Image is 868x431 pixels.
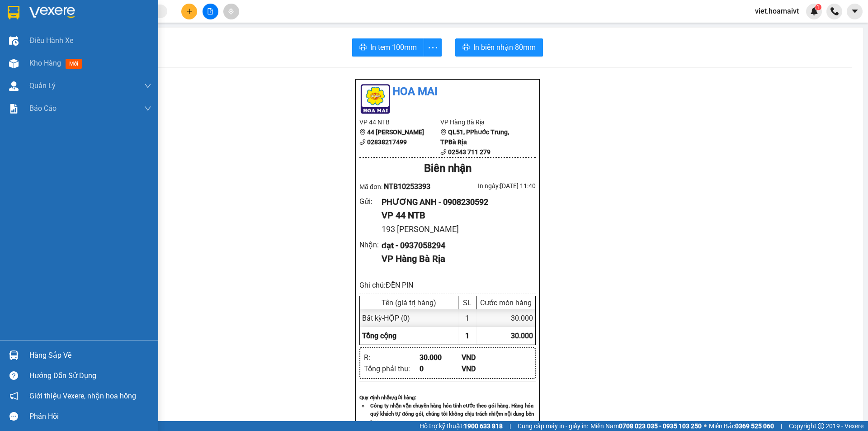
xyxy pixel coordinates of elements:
[203,4,218,19] button: file-add
[382,208,528,223] div: VP 44 NTB
[9,104,19,114] img: solution-icon
[382,196,528,208] div: PHƯƠNG ANH - 0908230592
[29,103,57,114] span: Báo cáo
[352,38,424,57] button: printerIn tem 100mm
[359,83,391,115] img: logo.jpg
[509,421,511,431] span: |
[479,298,533,307] div: Cước món hàng
[382,239,528,252] div: đạt - 0937058294
[464,422,503,430] strong: 1900 633 818
[362,332,396,340] span: Tổng cộng
[382,223,528,236] div: 193 [PERSON_NAME]
[8,6,19,19] img: logo-vxr
[420,421,503,431] span: Hỗ trợ kỹ thuật:
[186,8,193,14] span: plus
[181,4,197,19] button: plus
[704,424,707,428] span: ⚪️
[448,181,536,191] div: In ngày: [DATE] 11:40
[144,82,151,90] span: down
[830,7,839,15] img: phone-icon
[440,117,521,127] li: VP Hàng Bà Rịa
[29,80,56,91] span: Quản Lý
[420,363,462,374] div: 0
[359,129,366,135] span: environment
[359,393,536,402] div: Quy định nhận/gửi hàng :
[362,298,456,307] div: Tên (giá trị hàng)
[370,42,417,53] span: In tem 100mm
[359,239,382,251] div: Nhận :
[462,43,470,52] span: printer
[364,352,420,363] div: R :
[462,352,504,363] div: VND
[362,314,410,322] span: Bất kỳ - HỘP (0)
[748,5,806,17] span: viet.hoamaivt
[359,181,448,192] div: Mã đơn:
[382,252,528,266] div: VP Hàng Bà Rịa
[359,117,440,127] li: VP 44 NTB
[9,392,18,400] span: notification
[424,42,441,53] span: more
[9,350,19,360] img: warehouse-icon
[476,309,535,327] div: 30.000
[458,309,476,327] div: 1
[440,128,509,146] b: QL51, PPhước Trung, TPBà Rịa
[455,38,543,57] button: printerIn biên nhận 80mm
[9,81,19,91] img: warehouse-icon
[223,4,239,19] button: aim
[207,8,213,14] span: file-add
[367,128,424,136] b: 44 [PERSON_NAME]
[818,423,824,429] span: copyright
[384,182,430,191] span: NTB10253393
[619,422,702,430] strong: 0708 023 035 - 0935 103 250
[473,42,536,53] span: In biên nhận 80mm
[465,332,469,340] span: 1
[359,196,382,207] div: Gửi :
[851,7,859,15] span: caret-down
[29,410,151,423] div: Phản hồi
[440,129,447,135] span: environment
[9,412,18,421] span: message
[511,332,533,340] span: 30.000
[29,349,151,362] div: Hàng sắp về
[29,35,73,46] span: Điều hành xe
[461,298,474,307] div: SL
[9,59,19,68] img: warehouse-icon
[847,4,863,19] button: caret-down
[440,149,447,155] span: phone
[367,138,407,146] b: 02838217499
[359,160,536,177] div: Biên nhận
[590,421,702,431] span: Miền Nam
[420,352,462,363] div: 30.000
[228,8,234,14] span: aim
[518,421,588,431] span: Cung cấp máy in - giấy in:
[359,279,536,291] div: Ghi chú: ĐỀN PIN
[66,59,82,69] span: mới
[359,83,536,100] li: Hoa Mai
[781,421,782,431] span: |
[735,422,774,430] strong: 0369 525 060
[709,421,774,431] span: Miền Bắc
[364,363,420,374] div: Tổng phải thu :
[9,36,19,46] img: warehouse-icon
[448,148,491,156] b: 02543 711 279
[816,4,820,10] span: 1
[29,59,61,67] span: Kho hàng
[359,139,366,145] span: phone
[424,38,442,57] button: more
[815,4,821,10] sup: 1
[9,371,18,380] span: question-circle
[144,105,151,112] span: down
[29,369,151,383] div: Hướng dẫn sử dụng
[359,43,367,52] span: printer
[29,390,136,402] span: Giới thiệu Vexere, nhận hoa hồng
[810,7,818,15] img: icon-new-feature
[370,403,534,425] strong: Công ty nhận vận chuyển hàng hóa tính cước theo gói hàng. Hàng hóa quý khách tự đóng gói, chúng t...
[462,363,504,374] div: VND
